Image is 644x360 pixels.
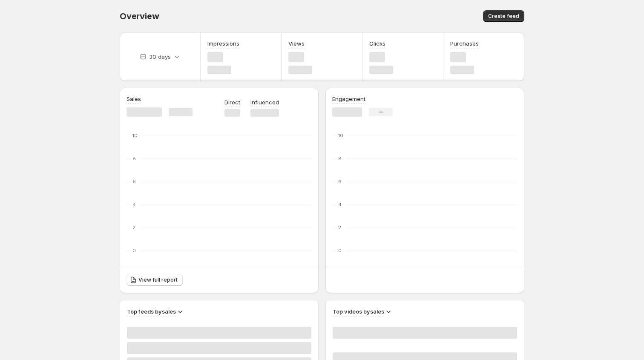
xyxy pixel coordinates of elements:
text: 6 [338,179,342,184]
h3: Clicks [369,39,385,48]
h3: Sales [126,95,141,103]
span: Overview [120,11,159,21]
text: 10 [338,132,343,138]
text: 2 [132,225,135,230]
text: 8 [132,156,136,161]
h3: Impressions [207,39,239,48]
span: View full report [138,276,178,283]
text: 2 [338,225,341,230]
p: 30 days [149,52,171,61]
h3: Engagement [332,95,365,103]
text: 8 [338,156,342,161]
h3: Top feeds by sales [127,307,176,316]
h3: Views [288,39,305,48]
text: 4 [132,202,136,207]
a: View full report [126,274,183,286]
h3: Top videos by sales [333,307,384,316]
p: Influenced [250,98,279,107]
text: 6 [132,179,136,184]
p: Direct [224,98,240,107]
text: 4 [338,202,342,207]
text: 0 [132,248,136,253]
span: Create feed [488,13,519,20]
button: Create feed [483,10,524,22]
h3: Purchases [450,39,479,48]
text: 10 [132,132,138,138]
text: 0 [338,248,342,253]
